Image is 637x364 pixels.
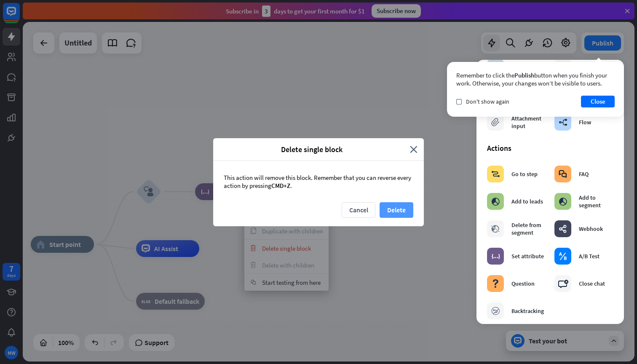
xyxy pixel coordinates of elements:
[466,98,509,105] span: Don't show again
[7,3,32,29] button: Open LiveChat chat widget
[491,252,500,260] i: block_set_attribute
[559,197,567,206] i: block_add_to_segment
[579,225,603,233] div: Webhook
[380,202,413,218] button: Delete
[511,221,546,236] div: Delete from segment
[579,252,600,260] div: A/B Test
[491,307,500,315] i: block_backtracking
[219,145,404,154] span: Delete single block
[511,280,535,287] div: Question
[487,143,613,153] div: Actions
[410,145,418,154] i: close
[579,194,613,209] div: Add to segment
[271,182,290,190] span: CMD+Z
[514,71,534,79] span: Publish
[511,307,544,315] div: Backtracking
[581,96,615,107] button: Close
[559,118,567,126] i: builder_tree
[559,170,567,178] i: block_faq
[491,225,500,233] i: block_delete_from_segment
[559,252,567,260] i: block_ab_testing
[511,170,538,178] div: Go to step
[511,115,546,130] div: Attachment input
[558,279,568,288] i: block_close_chat
[511,252,544,260] div: Set attribute
[342,202,375,218] button: Cancel
[579,280,605,287] div: Close chat
[456,71,615,87] div: Remember to click the button when you finish your work. Otherwise, your changes won’t be visible ...
[559,225,567,233] i: webhooks
[213,161,424,202] div: This action will remove this block. Remember that you can reverse every action by pressing .
[579,118,591,126] div: Flow
[491,170,500,178] i: block_goto
[511,198,543,205] div: Add to leads
[579,170,589,178] div: FAQ
[491,118,500,126] i: block_attachment
[491,197,500,206] i: block_add_to_segment
[491,279,500,288] i: block_question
